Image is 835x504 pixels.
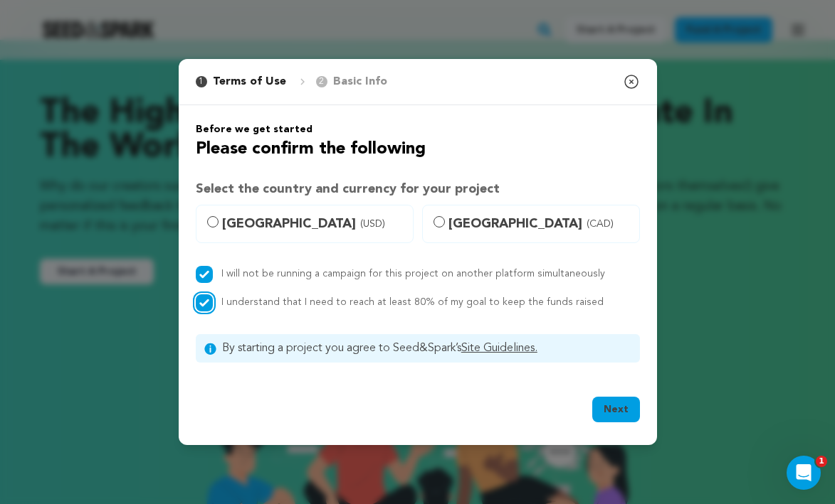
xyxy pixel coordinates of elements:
[196,179,640,199] h3: Select the country and currency for your project
[587,217,614,231] span: (CAD)
[787,456,821,490] iframe: Intercom live chat
[461,343,537,354] a: Site Guidelines.
[221,297,604,307] label: I understand that I need to reach at least 80% of my goal to keep the funds raised
[316,76,327,87] span: 2
[448,214,631,234] span: [GEOGRAPHIC_DATA]
[222,340,631,357] span: By starting a project you agree to Seed&Spark’s
[213,73,286,90] p: Terms of Use
[222,214,404,234] span: [GEOGRAPHIC_DATA]
[196,136,640,162] h2: Please confirm the following
[816,456,827,467] span: 1
[592,397,640,422] button: Next
[333,73,387,90] p: Basic Info
[360,217,385,231] span: (USD)
[196,122,640,136] h6: Before we get started
[221,269,605,279] label: I will not be running a campaign for this project on another platform simultaneously
[196,76,207,87] span: 1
